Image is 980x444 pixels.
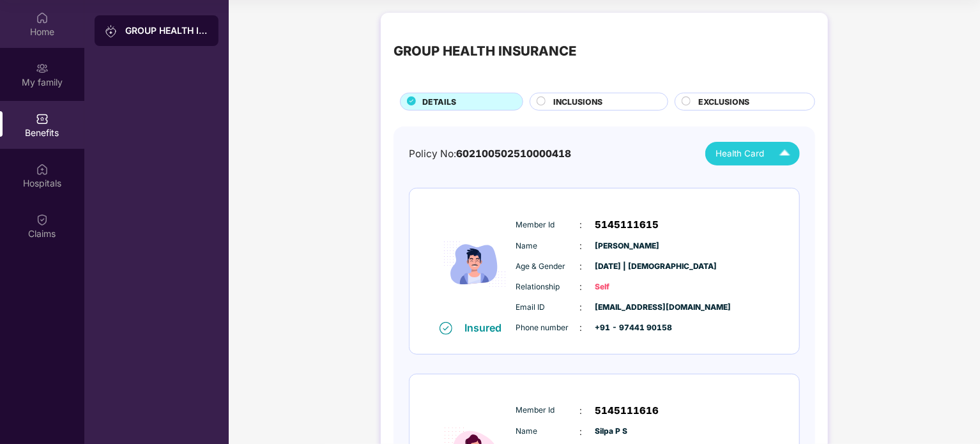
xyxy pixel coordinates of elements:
[516,281,580,293] span: Relationship
[422,96,456,108] span: DETAILS
[125,24,208,37] div: GROUP HEALTH INSURANCE
[698,96,749,108] span: EXCLUSIONS
[36,11,49,24] img: svg+xml;base64,PHN2ZyBpZD0iSG9tZSIgeG1sbnM9Imh0dHA6Ly93d3cudzMub3JnLzIwMDAvc3ZnIiB3aWR0aD0iMjAiIG...
[580,239,583,253] span: :
[36,213,49,226] img: svg+xml;base64,PHN2ZyBpZD0iQ2xhaW0iIHhtbG5zPSJodHRwOi8vd3d3LnczLm9yZy8yMDAwL3N2ZyIgd2lkdGg9IjIwIi...
[465,321,510,334] div: Insured
[516,240,580,252] span: Name
[595,322,659,334] span: +91 - 97441 90158
[36,163,49,176] img: svg+xml;base64,PHN2ZyBpZD0iSG9zcGl0YWxzIiB4bWxucz0iaHR0cDovL3d3dy53My5vcmcvMjAwMC9zdmciIHdpZHRoPS...
[456,148,571,160] span: 602100502510000418
[595,217,659,233] span: 5145111615
[716,147,764,160] span: Health Card
[516,404,580,417] span: Member Id
[580,300,583,314] span: :
[595,240,659,252] span: [PERSON_NAME]
[580,321,583,335] span: :
[595,403,659,418] span: 5145111616
[409,146,571,162] div: Policy No:
[394,41,576,61] div: GROUP HEALTH INSURANCE
[105,25,118,38] img: svg+xml;base64,PHN2ZyB3aWR0aD0iMjAiIGhlaWdodD0iMjAiIHZpZXdCb3g9IjAgMCAyMCAyMCIgZmlsbD0ibm9uZSIgeG...
[516,322,580,334] span: Phone number
[36,112,49,125] img: svg+xml;base64,PHN2ZyBpZD0iQmVuZWZpdHMiIHhtbG5zPSJodHRwOi8vd3d3LnczLm9yZy8yMDAwL3N2ZyIgd2lkdGg9Ij...
[516,425,580,438] span: Name
[516,261,580,273] span: Age & Gender
[595,425,659,438] span: Silpa P S
[436,208,513,321] img: icon
[580,404,583,418] span: :
[595,281,659,293] span: Self
[580,218,583,232] span: :
[705,142,800,165] button: Health Card
[580,280,583,294] span: :
[774,142,796,165] img: Icuh8uwCUCF+XjCZyLQsAKiDCM9HiE6CMYmKQaPGkZKaA32CAAACiQcFBJY0IsAAAAASUVORK5CYII=
[440,322,452,335] img: svg+xml;base64,PHN2ZyB4bWxucz0iaHR0cDovL3d3dy53My5vcmcvMjAwMC9zdmciIHdpZHRoPSIxNiIgaGVpZ2h0PSIxNi...
[553,96,602,108] span: INCLUSIONS
[36,62,49,75] img: svg+xml;base64,PHN2ZyB3aWR0aD0iMjAiIGhlaWdodD0iMjAiIHZpZXdCb3g9IjAgMCAyMCAyMCIgZmlsbD0ibm9uZSIgeG...
[580,259,583,273] span: :
[516,302,580,314] span: Email ID
[580,425,583,439] span: :
[595,302,659,314] span: [EMAIL_ADDRESS][DOMAIN_NAME]
[595,261,659,273] span: [DATE] | [DEMOGRAPHIC_DATA]
[516,219,580,231] span: Member Id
